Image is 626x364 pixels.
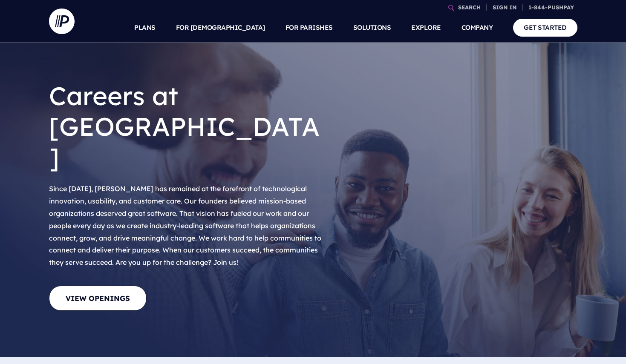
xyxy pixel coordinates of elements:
[462,13,493,43] a: COMPANY
[176,13,265,43] a: FOR [DEMOGRAPHIC_DATA]
[286,13,333,43] a: FOR PARISHES
[134,13,156,43] a: PLANS
[49,184,321,267] span: Since [DATE], [PERSON_NAME] has remained at the forefront of technological innovation, usability,...
[353,13,391,43] a: SOLUTIONS
[513,19,577,36] a: GET STARTED
[49,74,326,179] h1: Careers at [GEOGRAPHIC_DATA]
[49,286,147,311] a: View Openings
[411,13,441,43] a: EXPLORE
